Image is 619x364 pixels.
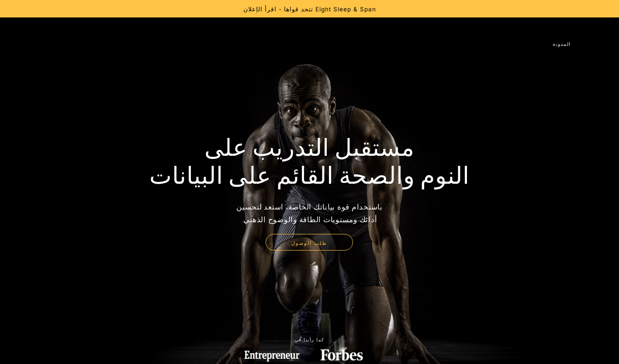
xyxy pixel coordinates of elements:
[266,234,353,251] a: طلب الوصول
[295,337,325,342] div: كما رأينا في
[149,137,470,189] font: مستقبل التدريب على النوم والصحة القائم على البيانات
[539,26,584,61] a: المدونة
[553,41,571,46] div: المدونة
[233,200,386,225] div: باستخدام قوة بياناتك الخاصة، استعد لتحسين أدائك ومستويات الطاقة والوضوح الذهني.
[243,5,376,13] a: Eight Sleep & Span تتحد قواها - اقرأ الإعلان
